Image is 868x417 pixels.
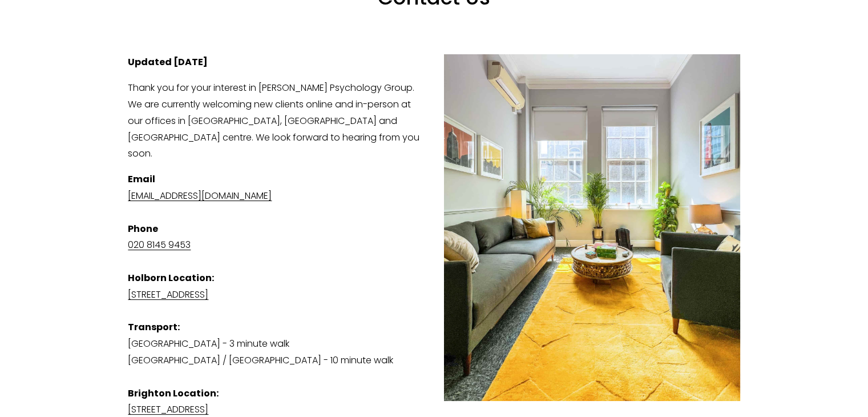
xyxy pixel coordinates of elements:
strong: Email [128,173,155,186]
strong: Updated [DATE] [128,55,208,69]
a: [STREET_ADDRESS] [128,403,208,416]
a: 020 8145 9453 [128,238,191,251]
strong: Holborn Location: [128,271,214,284]
strong: Brighton Location: [128,387,219,400]
p: Thank you for your interest in [PERSON_NAME] Psychology Group. We are currently welcoming new cli... [128,80,740,162]
strong: Transport: [128,320,180,334]
a: [STREET_ADDRESS] [128,288,208,301]
a: [EMAIL_ADDRESS][DOMAIN_NAME] [128,189,272,202]
strong: Phone [128,222,158,235]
